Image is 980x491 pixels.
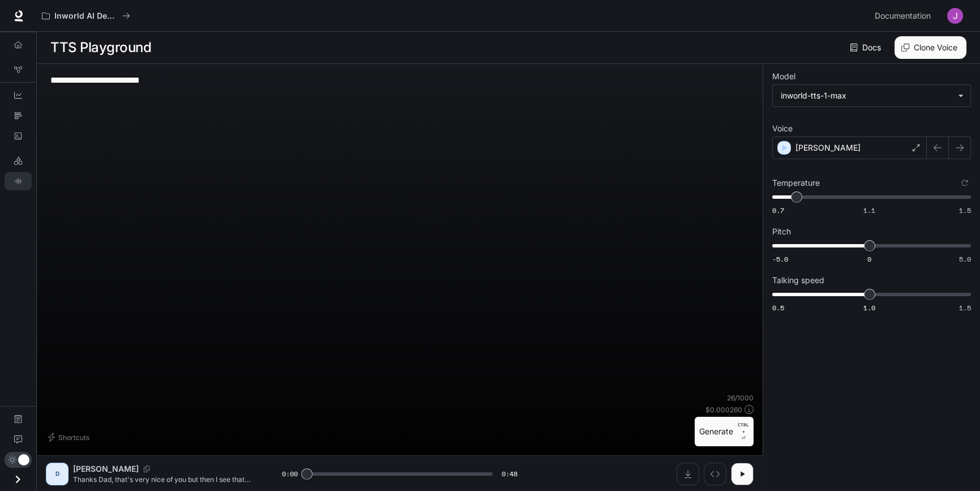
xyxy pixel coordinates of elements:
span: 1.0 [863,303,875,313]
p: 26 / 1000 [727,393,754,403]
p: Inworld AI Demos [54,11,118,21]
div: inworld-tts-1-max [773,85,970,106]
button: User avatar [944,5,966,27]
span: 1.5 [959,303,971,313]
span: 0:48 [502,468,517,480]
button: Download audio [677,463,699,485]
a: Feedback [5,430,32,449]
p: Voice [772,125,793,133]
a: TTS Playground [5,172,32,190]
button: Reset to default [958,177,971,189]
a: Overview [5,36,32,54]
p: [PERSON_NAME] [73,463,139,475]
span: 0:00 [282,468,298,480]
img: User avatar [947,8,963,24]
span: Documentation [875,9,931,23]
a: LLM Playground [5,152,32,170]
span: -5.0 [772,254,788,264]
p: CTRL + [738,421,749,435]
button: Copy Voice ID [139,466,155,472]
a: Dashboards [5,86,32,104]
a: Graph Registry [5,61,32,79]
button: Open drawer [5,468,31,491]
p: Talking speed [772,276,824,284]
a: Logs [5,127,32,145]
p: Thanks Dad, that's very nice of you but then I see that Mr. UFC got community noted. "listen to t... [73,475,255,484]
p: ⏎ [738,421,749,442]
button: GenerateCTRL +⏎ [695,417,754,446]
div: D [48,465,66,483]
p: Pitch [772,228,791,236]
p: $ 0.000260 [705,405,742,415]
span: 1.5 [959,206,971,215]
a: Docs [848,36,885,59]
button: All workspaces [37,5,135,27]
span: 0.5 [772,303,784,313]
span: Dark mode toggle [18,453,29,466]
button: Inspect [704,463,726,485]
p: [PERSON_NAME] [795,142,861,153]
a: Traces [5,106,32,125]
span: 1.1 [863,206,875,215]
div: inworld-tts-1-max [781,90,952,101]
span: 0 [867,254,871,264]
h1: TTS Playground [50,36,151,59]
button: Shortcuts [46,428,94,446]
button: Clone Voice [895,36,966,59]
span: 0.7 [772,206,784,215]
a: Documentation [870,5,939,27]
p: Temperature [772,179,820,187]
span: 5.0 [959,254,971,264]
p: Model [772,72,795,80]
a: Documentation [5,410,32,428]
